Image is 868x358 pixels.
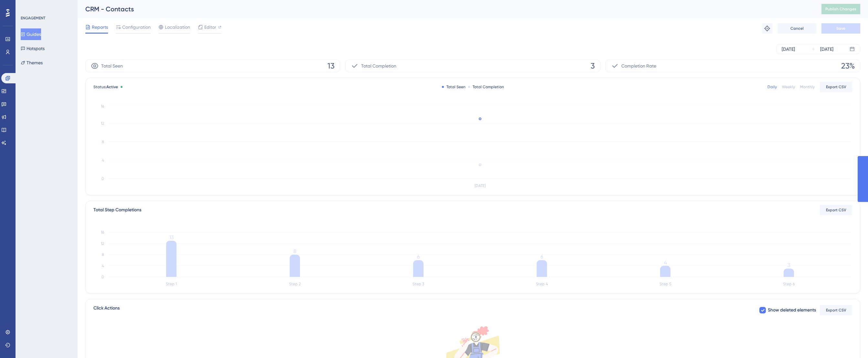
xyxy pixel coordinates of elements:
div: Total Seen [442,84,466,89]
tspan: 3 [788,262,790,268]
div: ENGAGEMENT [21,16,45,21]
tspan: 4 [102,264,104,268]
tspan: Step 1 [166,282,177,286]
tspan: 4 [102,158,104,163]
tspan: 6 [417,254,420,260]
tspan: 16 [101,230,104,235]
span: Completion Rate [621,62,656,70]
button: Export CSV [820,305,852,315]
tspan: 4 [664,259,667,266]
tspan: 0 [102,176,104,181]
span: Reports [92,23,108,31]
tspan: Step 6 [783,282,795,286]
span: Publish Changes [825,6,856,12]
div: Total Step Completions [93,206,141,214]
tspan: [DATE] [475,184,486,188]
button: Themes [21,57,43,68]
span: Active [106,85,118,89]
span: Show deleted elements [768,306,816,314]
tspan: 8 [294,248,296,254]
span: Export CSV [826,207,846,213]
div: Total Completion [468,84,504,89]
tspan: 8 [102,140,104,144]
tspan: 16 [101,104,104,109]
span: Total Completion [361,62,396,70]
tspan: Step 4 [536,282,548,286]
button: Save [821,23,860,34]
tspan: 6 [541,254,543,260]
span: 3 [591,61,595,71]
button: Export CSV [820,82,852,92]
span: Localization [165,23,190,31]
button: Hotspots [21,43,45,54]
span: 23% [841,61,855,71]
div: Daily [767,84,777,89]
span: Export CSV [826,84,846,89]
tspan: Step 2 [289,282,301,286]
button: Guides [21,28,41,40]
span: Editor [204,23,216,31]
div: Weekly [782,84,795,89]
tspan: 12 [101,121,104,126]
tspan: 0 [102,275,104,279]
span: Total Seen [101,62,123,70]
div: CRM - Contacts [85,5,805,14]
span: Status: [93,84,118,89]
span: Click Actions [93,304,120,316]
div: Monthly [800,84,815,89]
tspan: Step 5 [659,282,671,286]
button: Publish Changes [821,4,860,14]
span: Export CSV [826,308,846,313]
div: [DATE] [782,45,795,53]
span: Cancel [790,26,804,31]
tspan: Step 3 [413,282,424,286]
span: Configuration [122,23,151,31]
button: Cancel [777,23,816,34]
span: 13 [327,61,335,71]
tspan: 12 [101,241,104,246]
div: [DATE] [820,45,833,53]
iframe: UserGuiding AI Assistant Launcher [841,332,860,352]
span: Save [836,26,845,31]
tspan: 8 [102,252,104,257]
button: Export CSV [820,205,852,215]
tspan: 13 [169,234,174,240]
